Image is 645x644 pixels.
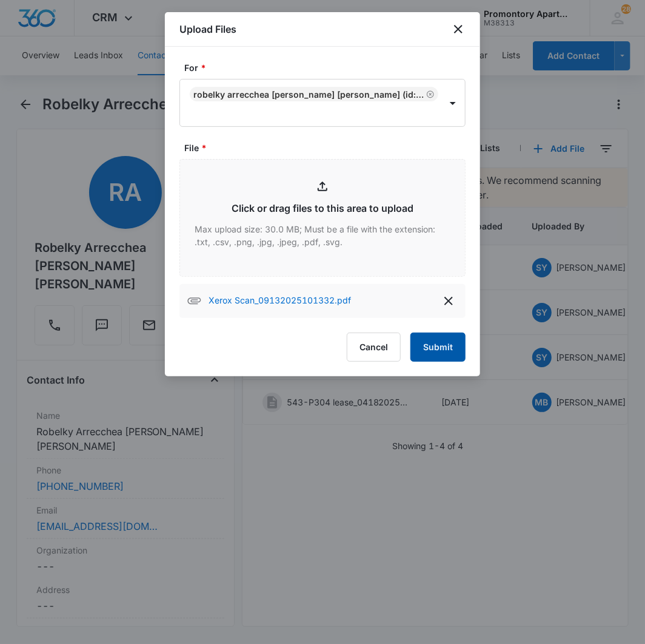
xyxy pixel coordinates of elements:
button: close [451,22,466,36]
label: File [184,141,470,154]
button: Submit [410,333,466,362]
button: Cancel [347,333,401,362]
label: For [184,61,470,74]
p: Xerox Scan_09132025101332.pdf [209,294,351,308]
h1: Upload Files [179,22,236,36]
button: delete [439,291,458,311]
div: Remove Robelky Arrecchea Verdecia Licet Abreu Garcia (ID:2093; robelkia18echo@gmail.com; 9706432293) [424,90,435,98]
div: Robelky Arrecchea [PERSON_NAME] [PERSON_NAME] (ID:2093; [EMAIL_ADDRESS][DOMAIN_NAME]; 9706432293) [193,89,424,100]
